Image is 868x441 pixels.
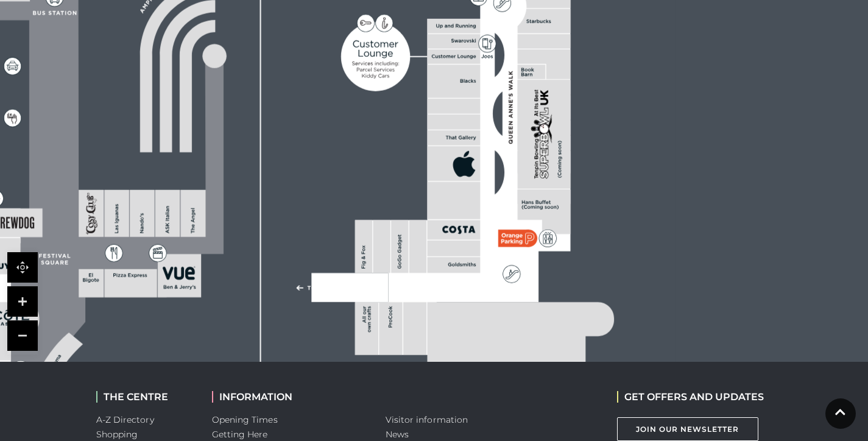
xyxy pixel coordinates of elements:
a: Getting Here [212,429,268,440]
a: Visitor information [386,414,468,425]
h2: THE CENTRE [96,391,194,403]
h2: GET OFFERS AND UPDATES [617,391,764,403]
a: Join Our Newsletter [617,417,758,441]
h2: INFORMATION [212,391,367,403]
a: A-Z Directory [96,414,154,425]
a: Shopping [96,429,138,440]
a: Opening Times [212,414,278,425]
a: News [386,429,409,440]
